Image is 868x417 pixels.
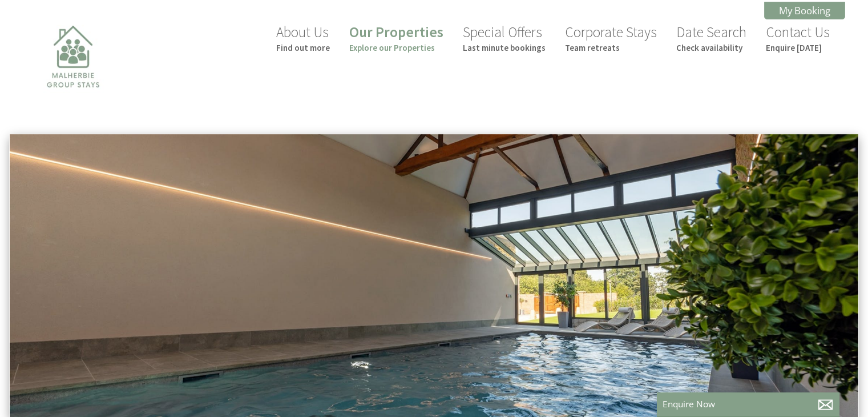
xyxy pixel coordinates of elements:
[16,18,130,133] img: Malherbie Group Stays
[764,2,845,19] a: My Booking
[565,23,657,53] a: Corporate StaysTeam retreats
[766,23,830,53] a: Contact UsEnquire [DATE]
[349,42,443,53] small: Explore our Properties
[349,23,443,53] a: Our PropertiesExplore our Properties
[676,23,746,53] a: Date SearchCheck availability
[276,23,330,53] a: About UsFind out more
[766,42,830,53] small: Enquire [DATE]
[565,42,657,53] small: Team retreats
[663,398,834,410] p: Enquire Now
[276,42,330,53] small: Find out more
[463,23,546,53] a: Special OffersLast minute bookings
[676,42,746,53] small: Check availability
[463,42,546,53] small: Last minute bookings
